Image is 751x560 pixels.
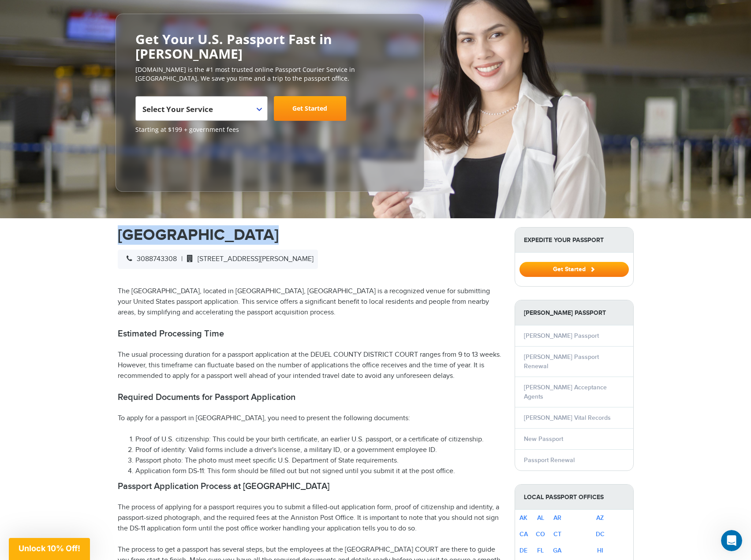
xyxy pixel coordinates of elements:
p: To apply for a passport in [GEOGRAPHIC_DATA], you need to present the following documents: [118,413,501,424]
button: Get Started [519,262,629,277]
h1: [GEOGRAPHIC_DATA] [118,227,501,243]
iframe: Customer reviews powered by Trustpilot [135,138,202,183]
a: New Passport [524,435,563,443]
div: | [118,250,318,269]
p: The [GEOGRAPHIC_DATA], located in [GEOGRAPHIC_DATA], [GEOGRAPHIC_DATA] is a recognized venue for ... [118,286,501,318]
li: Passport photo: The photo must meet specific U.S. Department of State requirements. [135,455,501,466]
a: [PERSON_NAME] Passport Renewal [524,353,599,370]
a: CO [536,530,545,538]
a: Get Started [519,265,629,273]
strong: [PERSON_NAME] Passport [515,300,633,325]
a: AR [553,514,561,522]
a: AL [537,514,544,522]
span: 3088743308 [122,255,177,263]
h2: Passport Application Process at [GEOGRAPHIC_DATA] [118,481,501,492]
div: Unlock 10% Off! [9,538,90,560]
a: GA [553,547,561,554]
h2: Required Documents for Passport Application [118,392,501,403]
span: Select Your Service [135,96,268,121]
a: FL [537,547,544,554]
p: [DOMAIN_NAME] is the #1 most trusted online Passport Courier Service in [GEOGRAPHIC_DATA]. We sav... [135,65,404,83]
a: DC [596,530,605,538]
a: DE [519,547,527,554]
h2: Get Your U.S. Passport Fast in [PERSON_NAME] [135,32,404,61]
a: Passport Renewal [524,456,575,464]
a: [PERSON_NAME] Passport [524,332,599,340]
iframe: Intercom live chat [721,530,742,551]
h2: Estimated Processing Time [118,329,501,339]
a: CT [553,530,561,538]
span: Select Your Service [142,104,213,114]
a: [PERSON_NAME] Acceptance Agents [524,384,607,400]
a: AZ [596,514,604,522]
a: Get Started [274,96,346,121]
a: [PERSON_NAME] Vital Records [524,414,611,422]
a: AK [519,514,527,522]
span: Select Your Service [142,100,258,124]
strong: Expedite Your Passport [515,228,633,253]
p: The usual processing duration for a passport application at the DEUEL COUNTY DISTRICT COURT range... [118,350,501,381]
span: Starting at $199 + government fees [135,125,404,134]
span: [STREET_ADDRESS][PERSON_NAME] [183,255,314,263]
li: Proof of identity: Valid forms include a driver's license, a military ID, or a government employe... [135,445,501,455]
a: CA [519,530,528,538]
li: Proof of U.S. citizenship: This could be your birth certificate, an earlier U.S. passport, or a c... [135,434,501,445]
li: Application form DS-11: This form should be filled out but not signed until you submit it at the ... [135,466,501,477]
strong: Local Passport Offices [515,485,633,510]
a: HI [597,547,603,554]
span: Unlock 10% Off! [19,544,80,553]
p: The process of applying for a passport requires you to submit a filled-out application form, proo... [118,502,501,534]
